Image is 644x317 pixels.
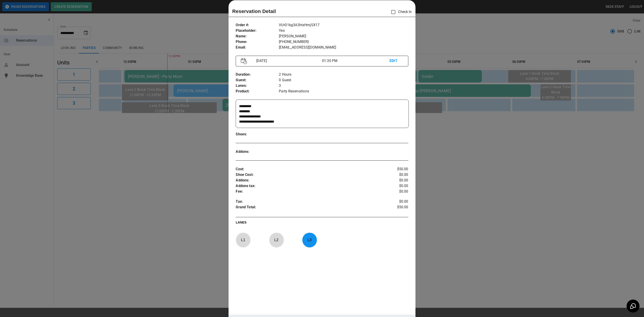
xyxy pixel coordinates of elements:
[279,45,408,50] p: [EMAIL_ADDRESS][DOMAIN_NAME]
[379,178,408,183] p: $0.00
[279,22,408,28] p: VUrD1kg3A3htxHmjSX17
[236,39,279,45] p: Phone :
[269,235,284,245] p: L 2
[232,8,276,15] p: Reservation Detail
[236,235,250,245] p: L 1
[279,28,408,34] p: Yes
[236,34,279,39] p: Name :
[322,58,390,64] p: 01:30 PM
[236,83,279,89] p: Lanes :
[279,72,408,77] p: 2 Hours
[236,28,279,34] p: Placeholder :
[279,39,408,45] p: [PHONE_NUMBER]
[279,83,408,89] p: 3
[236,189,379,194] p: Fee :
[236,178,379,183] p: Addons :
[236,132,279,137] p: Shoes :
[236,72,279,77] p: Duration :
[241,58,247,64] img: Vector
[379,166,408,172] p: $50.00
[279,77,408,83] p: 0 Guest
[389,7,412,17] p: Check In
[236,77,279,83] p: Guest :
[236,166,379,172] p: Cost :
[379,189,408,194] p: $0.00
[236,220,408,226] p: LANES
[379,172,408,178] p: $0.00
[279,89,408,94] p: Party Reservations
[302,235,317,245] p: L 3
[279,34,408,39] p: [PERSON_NAME]
[236,89,279,94] p: Product :
[236,183,379,189] p: Addons tax :
[379,183,408,189] p: $0.00
[236,199,379,204] p: Tax :
[390,58,403,64] p: EDIT
[236,22,279,28] p: Order # :
[254,58,322,64] p: [DATE]
[236,45,279,50] p: Email :
[379,204,408,211] p: $50.00
[236,204,379,211] p: Grand Total :
[236,172,379,178] p: Shoe Cost :
[236,149,279,155] p: Addons :
[379,199,408,204] p: $0.00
